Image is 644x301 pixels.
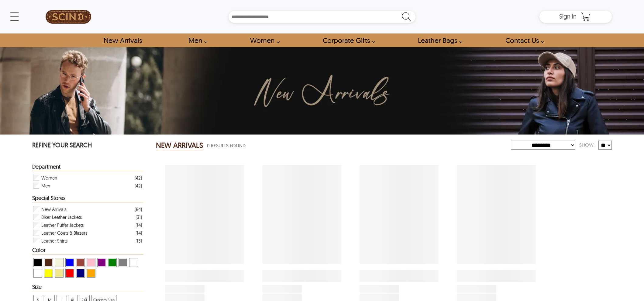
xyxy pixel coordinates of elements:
[44,269,53,278] div: View Yellow New Arrivals
[32,3,105,30] a: SCIN
[33,237,142,245] div: Filter Leather Shirts New Arrivals
[33,269,42,278] div: View One Color New Arrivals
[32,141,143,151] p: REFINE YOUR SEARCH
[135,205,142,213] div: ( 84 )
[135,174,142,182] div: ( 42 )
[559,12,577,20] span: Sign in
[87,258,95,267] div: View Pink New Arrivals
[580,12,592,21] a: Shopping Cart
[44,258,53,267] div: View Brown ( Brand Color ) New Arrivals
[136,213,142,221] div: ( 31 )
[41,174,57,182] span: Women
[108,258,117,267] div: View Green New Arrivals
[65,258,74,267] div: View Blue New Arrivals
[156,141,203,150] h2: NEW ARRIVALS
[32,247,143,254] div: Heading Filter New Arrivals by Color
[243,33,283,47] a: Shop Women Leather Jackets
[32,195,143,202] div: Heading Filter New Arrivals by Special Stores
[136,237,142,245] div: ( 13 )
[41,182,50,190] span: Men
[41,213,82,221] span: Biker Leather Jackets
[136,229,142,237] div: ( 14 )
[33,182,142,190] div: Filter Men New Arrivals
[156,139,511,152] div: New Arrivals 0 Results Found
[46,3,91,30] img: SCIN
[76,258,85,267] div: View Cognac New Arrivals
[87,269,95,278] div: View Orange New Arrivals
[411,33,466,47] a: Shop Leather Bags
[32,284,143,291] div: Heading Filter New Arrivals by Size
[76,269,85,278] div: View Navy New Arrivals
[97,33,149,47] a: Shop New Arrivals
[33,258,42,267] div: View Black New Arrivals
[65,269,74,278] div: View Red New Arrivals
[41,237,67,245] span: Leather Shirts
[136,221,142,229] div: ( 14 )
[129,258,138,267] div: View White New Arrivals
[181,33,211,47] a: shop men's leather jackets
[119,258,127,267] div: View Grey New Arrivals
[33,213,142,221] div: Filter Biker Leather Jackets New Arrivals
[41,221,84,229] span: Leather Puffer Jackets
[41,229,87,237] span: Leather Coats & Blazers
[33,174,142,182] div: Filter Women New Arrivals
[498,33,547,47] a: contact-us
[33,205,142,213] div: Filter New Arrivals New Arrivals
[135,182,142,190] div: ( 42 )
[33,229,142,237] div: Filter Leather Coats & Blazers New Arrivals
[41,205,66,213] span: New Arrivals
[559,15,577,19] a: Sign in
[33,221,142,229] div: Filter Leather Puffer Jackets New Arrivals
[575,140,598,150] div: Show:
[55,258,64,267] div: View Beige New Arrivals
[97,258,106,267] div: View Purple New Arrivals
[55,269,64,278] div: View Khaki New Arrivals
[32,164,143,171] div: Heading Filter New Arrivals by Department
[207,142,246,149] span: 0 Results Found
[316,33,378,47] a: Shop Leather Corporate Gifts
